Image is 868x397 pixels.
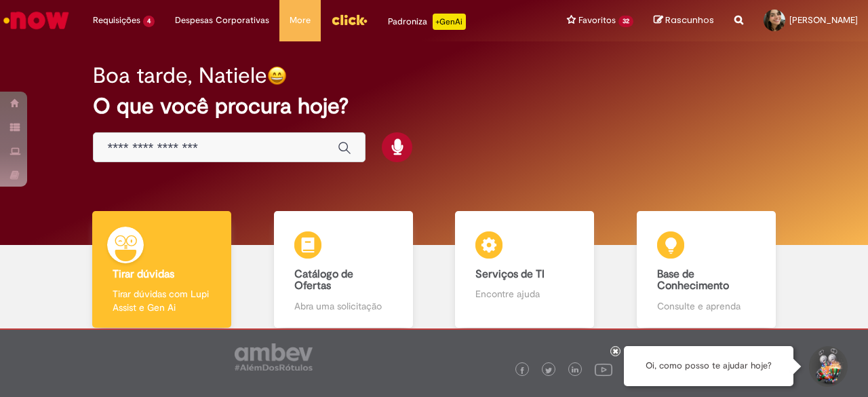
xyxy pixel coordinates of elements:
[433,14,466,30] p: +GenAi
[475,267,545,281] b: Serviços de TI
[519,367,526,374] img: logo_footer_facebook.png
[235,343,313,371] img: logo_footer_ambev_rotulo_gray.png
[294,299,393,313] p: Abra uma solicitação
[665,14,714,26] span: Rascunhos
[331,10,368,30] img: click_logo_yellow_360x200.png
[624,346,793,386] div: Oi, como posso te ajudar hoje?
[93,64,267,88] h2: Boa tarde, Natiele
[654,14,714,27] a: Rascunhos
[434,211,616,328] a: Serviços de TI Encontre ajuda
[789,14,858,26] span: [PERSON_NAME]
[1,7,71,34] img: ServiceNow
[595,360,612,378] img: logo_footer_youtube.png
[113,287,211,314] p: Tirar dúvidas com Lupi Assist e Gen Ai
[616,211,797,328] a: Base de Conhecimento Consulte e aprenda
[657,267,729,293] b: Base de Conhecimento
[475,287,574,301] p: Encontre ajuda
[143,16,155,27] span: 4
[253,211,435,328] a: Catálogo de Ofertas Abra uma solicitação
[175,14,269,27] span: Despesas Corporativas
[113,267,174,281] b: Tirar dúvidas
[388,14,466,30] div: Padroniza
[290,14,311,27] span: More
[807,346,848,387] button: Iniciar Conversa de Suporte
[657,299,755,313] p: Consulte e aprenda
[578,14,616,27] span: Favoritos
[545,367,552,374] img: logo_footer_twitter.png
[294,267,353,293] b: Catálogo de Ofertas
[572,366,578,375] img: logo_footer_linkedin.png
[93,14,140,27] span: Requisições
[71,211,253,328] a: Tirar dúvidas Tirar dúvidas com Lupi Assist e Gen Ai
[93,94,774,118] h2: O que você procura hoje?
[618,16,633,27] span: 32
[267,66,287,86] img: happy-face.png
